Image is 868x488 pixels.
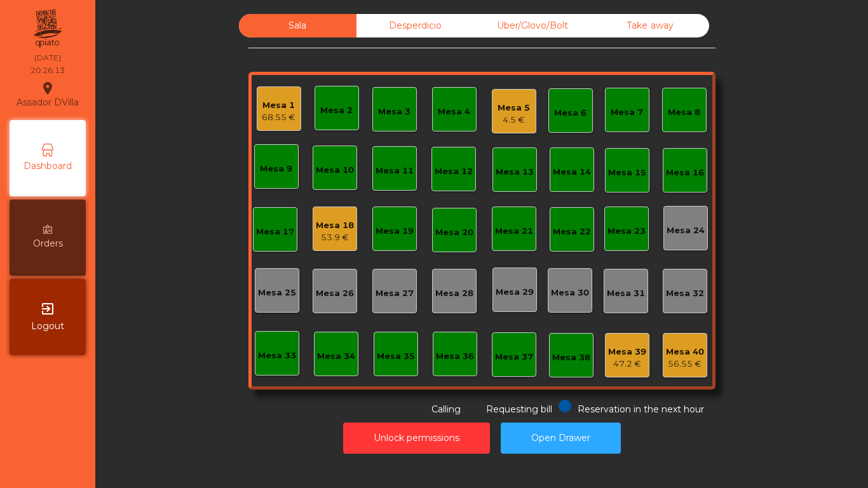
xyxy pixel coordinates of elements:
div: Mesa 18 [316,219,354,232]
div: 53.9 € [316,231,354,244]
div: Mesa 31 [607,287,645,300]
div: Mesa 7 [611,106,643,119]
div: Mesa 1 [262,99,295,112]
div: Desperdicio [356,14,474,37]
span: Dashboard [24,159,72,173]
div: Mesa 3 [378,105,410,118]
div: Mesa 37 [495,351,533,363]
div: Mesa 20 [435,226,473,239]
div: 20:26:13 [31,65,65,76]
div: Mesa 26 [316,287,354,300]
div: 47.2 € [608,358,646,370]
div: Mesa 11 [376,165,414,177]
button: Open Drawer [501,423,621,454]
div: Mesa 19 [376,225,414,238]
i: exit_to_app [40,301,55,316]
div: Mesa 34 [317,350,355,363]
div: Mesa 13 [496,166,534,179]
div: [DATE] [34,52,61,64]
div: Mesa 14 [553,166,591,179]
div: Mesa 30 [551,287,589,299]
div: Mesa 10 [316,164,354,177]
img: qpiato [32,6,63,51]
div: Mesa 16 [666,166,704,179]
div: Mesa 36 [436,350,474,363]
div: Take away [592,14,709,37]
div: Mesa 5 [498,102,530,114]
div: Mesa 29 [496,286,534,299]
div: 4.5 € [498,114,530,126]
div: Mesa 17 [256,226,294,238]
div: Mesa 23 [607,225,646,238]
div: Mesa 21 [495,225,533,238]
span: Calling [431,403,461,415]
span: Requesting bill [486,403,552,415]
div: Mesa 22 [553,226,591,238]
span: Orders [33,237,63,250]
div: Mesa 2 [320,104,353,117]
div: Mesa 8 [668,106,700,119]
div: Mesa 40 [666,346,704,358]
div: Sala [239,14,356,37]
div: Uber/Glovo/Bolt [474,14,592,37]
div: Mesa 6 [554,107,587,119]
div: Mesa 33 [258,349,296,362]
div: Mesa 25 [258,287,296,299]
div: Assador DVilla [17,79,79,111]
div: 56.55 € [666,358,704,370]
button: Unlock permissions [343,423,490,454]
i: location_on [40,81,55,96]
div: Mesa 9 [260,163,292,175]
div: Mesa 24 [667,224,705,237]
span: Reservation in the next hour [578,403,704,415]
div: Mesa 39 [608,346,646,358]
div: Mesa 38 [552,351,590,364]
div: Mesa 27 [376,287,414,300]
div: Mesa 35 [377,350,415,363]
div: Mesa 12 [435,165,473,178]
div: Mesa 28 [435,287,473,300]
div: Mesa 15 [608,166,646,179]
div: Mesa 32 [666,287,704,300]
div: 68.55 € [262,111,295,124]
span: Logout [31,320,64,333]
div: Mesa 4 [438,105,470,118]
